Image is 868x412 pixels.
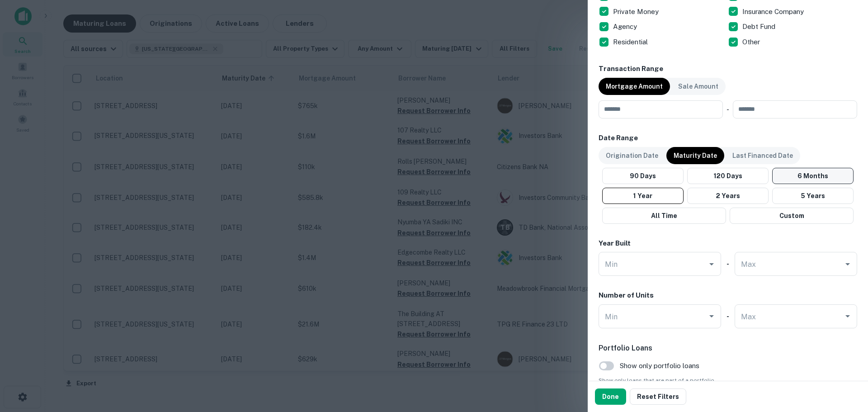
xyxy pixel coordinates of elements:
p: Maturity Date [674,151,717,161]
h6: Number of Units [599,290,654,301]
button: 90 Days [602,168,684,184]
iframe: Chat Widget [823,340,868,383]
button: 2 Years [687,188,769,204]
p: Residential [613,37,650,47]
span: Show only loans that are part of a portfolio. [599,376,857,384]
button: 120 Days [687,168,769,184]
span: Show only portfolio loans [620,360,699,371]
p: Agency [613,21,639,32]
p: Debt Fund [742,21,777,32]
div: - [726,100,729,118]
button: Open [705,310,718,322]
button: All Time [602,208,726,224]
p: Origination Date [606,151,658,161]
h6: Portfolio Loans [599,343,857,354]
p: Sale Amount [678,81,718,91]
h6: Transaction Range [599,64,857,74]
p: Mortgage Amount [606,81,663,91]
button: 1 Year [602,188,684,204]
button: Open [705,258,718,270]
button: 6 Months [772,168,854,184]
p: Private Money [613,6,660,17]
button: Custom [730,208,854,224]
h6: Year Built [599,238,631,249]
button: 5 Years [772,188,854,204]
button: Reset Filters [630,388,686,405]
h6: Date Range [599,133,857,143]
h6: - [726,311,729,322]
h6: - [726,259,729,269]
p: Other [742,37,762,47]
button: Open [841,310,854,322]
button: Open [841,258,854,270]
p: Insurance Company [742,6,806,17]
p: Last Financed Date [732,151,793,161]
button: Done [595,388,626,405]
